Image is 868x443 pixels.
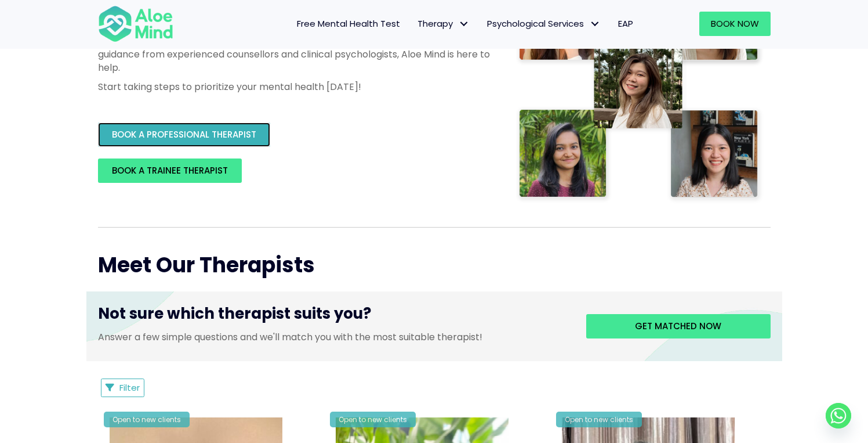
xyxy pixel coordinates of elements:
span: Get matched now [635,320,721,332]
a: BOOK A TRAINEE THERAPIST [98,159,242,183]
a: Get matched now [586,314,771,338]
a: Whatsapp [826,403,851,428]
span: BOOK A PROFESSIONAL THERAPIST [112,128,256,141]
span: BOOK A TRAINEE THERAPIST [112,164,228,177]
div: Open to new clients [556,412,642,427]
p: Start taking steps to prioritize your mental health [DATE]! [98,80,492,93]
span: Book Now [711,17,759,30]
a: Free Mental Health Test [288,12,409,36]
a: Book Now [699,12,771,36]
span: Filter [119,381,140,394]
span: Psychological Services [487,17,601,30]
span: Therapy [417,17,470,30]
nav: Menu [188,12,642,36]
a: Psychological ServicesPsychological Services: submenu [478,12,609,36]
a: TherapyTherapy: submenu [409,12,478,36]
span: EAP [618,17,633,30]
a: BOOK A PROFESSIONAL THERAPIST [98,123,270,147]
span: Psychological Services: submenu [587,16,604,33]
a: EAP [609,12,642,36]
div: Open to new clients [104,412,190,427]
span: Free Mental Health Test [297,17,400,30]
button: Filter Listings [101,379,145,397]
img: Aloe mind Logo [98,5,173,43]
span: Meet Our Therapists [98,250,315,280]
span: Therapy: submenu [456,16,473,33]
div: Open to new clients [330,412,416,427]
p: Answer a few simple questions and we'll match you with the most suitable therapist! [98,330,569,344]
h3: Not sure which therapist suits you? [98,303,569,330]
